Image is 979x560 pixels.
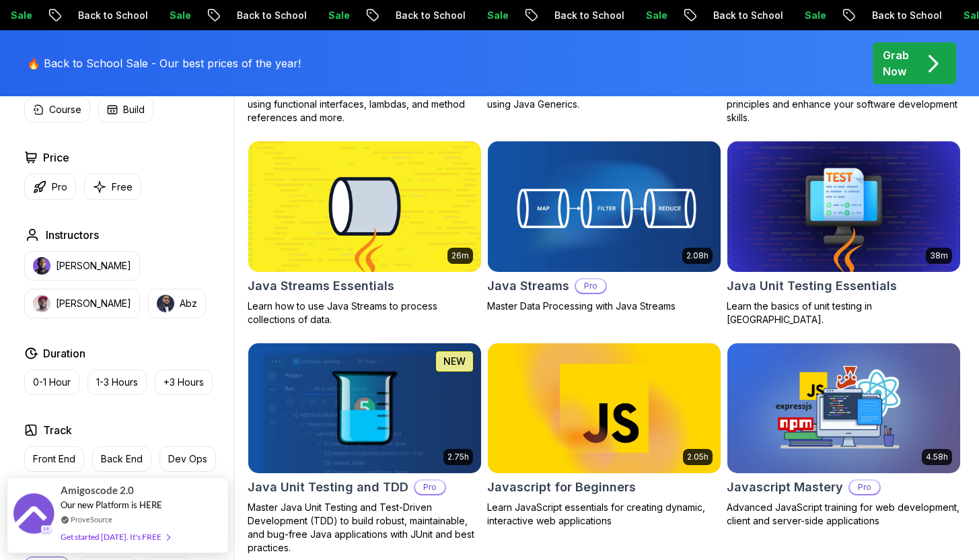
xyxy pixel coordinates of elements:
[43,345,85,361] h2: Duration
[87,370,147,395] button: 1-3 Hours
[415,481,445,494] p: Pro
[46,227,99,243] h2: Instructors
[71,514,112,525] a: ProveSource
[465,9,508,22] p: Sale
[248,141,482,326] a: Java Streams Essentials card26mJava Streams EssentialsLearn how to use Java Streams to process co...
[56,259,131,273] p: [PERSON_NAME]
[112,180,133,194] p: Free
[49,103,81,116] p: Course
[24,370,79,395] button: 0-1 Hour
[488,141,721,272] img: Java Streams card
[157,295,174,312] img: instructor img
[443,355,466,368] p: NEW
[148,289,206,318] button: instructor imgAbz
[727,300,961,326] p: Learn the basics of unit testing in [GEOGRAPHIC_DATA].
[43,149,69,166] h2: Price
[33,257,50,275] img: instructor img
[180,297,197,310] p: Abz
[84,174,141,200] button: Free
[686,250,709,261] p: 2.08h
[624,9,667,22] p: Sale
[447,452,469,462] p: 2.75h
[727,141,960,272] img: Java Unit Testing Essentials card
[61,499,162,510] span: Our new Platform is HERE
[488,343,721,474] img: Javascript for Beginners card
[727,478,843,497] h2: Javascript Mastery
[727,343,961,528] a: Javascript Mastery card4.58hJavascript MasteryProAdvanced JavaScript training for web development...
[101,452,143,466] p: Back End
[248,277,394,295] h2: Java Streams Essentials
[155,370,213,395] button: +3 Hours
[487,343,721,528] a: Javascript for Beginners card2.05hJavascript for BeginnersLearn JavaScript essentials for creatin...
[33,452,75,466] p: Front End
[727,501,961,528] p: Advanced JavaScript training for web development, client and server-side applications
[487,141,721,313] a: Java Streams card2.08hJava StreamsProMaster Data Processing with Java Streams
[248,501,482,555] p: Master Java Unit Testing and Test-Driven Development (TDD) to build robust, maintainable, and bug...
[248,141,481,272] img: Java Streams Essentials card
[248,478,408,497] h2: Java Unit Testing and TDD
[33,295,50,312] img: instructor img
[850,481,879,494] p: Pro
[850,9,941,22] p: Back to School
[24,446,84,472] button: Front End
[487,277,569,295] h2: Java Streams
[930,250,948,261] p: 38m
[164,376,204,389] p: +3 Hours
[727,277,897,295] h2: Java Unit Testing Essentials
[92,446,151,472] button: Back End
[926,452,948,462] p: 4.58h
[98,97,153,123] button: Build
[883,47,909,79] p: Grab Now
[248,84,482,125] p: Learn to write efficient and scalable Java code using functional interfaces, lambdas, and method ...
[123,103,145,116] p: Build
[56,297,131,310] p: [PERSON_NAME]
[487,84,721,111] p: Learn to write robust, type-safe code and algorithms using Java Generics.
[727,84,961,125] p: Master Java's object-oriented programming principles and enhance your software development skills.
[306,9,349,22] p: Sale
[487,478,636,497] h2: Javascript for Beginners
[159,446,216,472] button: Dev Ops
[727,343,960,474] img: Javascript Mastery card
[61,529,170,545] div: Get started [DATE]. It's FREE
[248,343,482,555] a: Java Unit Testing and TDD card2.75hNEWJava Unit Testing and TDDProMaster Java Unit Testing and Te...
[27,55,301,71] p: 🔥 Back to School Sale - Our best prices of the year!
[532,9,624,22] p: Back to School
[24,174,76,200] button: Pro
[691,9,783,22] p: Back to School
[56,9,147,22] p: Back to School
[783,9,826,22] p: Sale
[373,9,465,22] p: Back to School
[33,376,71,389] p: 0-1 Hour
[13,493,54,537] img: provesource social proof notification image
[576,279,606,293] p: Pro
[487,300,721,313] p: Master Data Processing with Java Streams
[24,251,140,281] button: instructor img[PERSON_NAME]
[248,343,481,474] img: Java Unit Testing and TDD card
[451,250,469,261] p: 26m
[168,452,207,466] p: Dev Ops
[727,141,961,326] a: Java Unit Testing Essentials card38mJava Unit Testing EssentialsLearn the basics of unit testing ...
[24,97,90,123] button: Course
[61,483,134,498] span: Amigoscode 2.0
[687,452,709,462] p: 2.05h
[96,376,138,389] p: 1-3 Hours
[248,300,482,326] p: Learn how to use Java Streams to process collections of data.
[487,501,721,528] p: Learn JavaScript essentials for creating dynamic, interactive web applications
[215,9,306,22] p: Back to School
[24,289,140,318] button: instructor img[PERSON_NAME]
[52,180,67,194] p: Pro
[43,422,72,438] h2: Track
[147,9,190,22] p: Sale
